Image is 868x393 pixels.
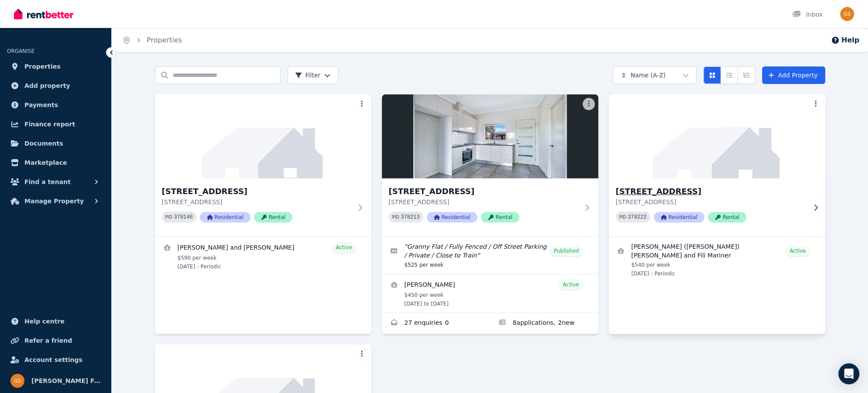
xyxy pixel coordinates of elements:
button: Compact list view [720,66,738,84]
span: Marketplace [24,157,67,168]
span: Account settings [24,355,82,365]
span: Residential [200,212,250,223]
span: Payments [24,100,58,110]
span: Help centre [24,316,65,327]
a: Documents [7,135,104,152]
a: Finance report [7,115,104,133]
span: Residential [427,212,477,223]
button: More options [583,98,595,110]
a: Add property [7,77,104,94]
a: Enquiries for 15A Crown St, Riverstone [382,313,490,334]
div: View options [703,66,755,84]
small: PID [165,215,172,219]
small: PID [392,215,399,219]
code: 378146 [174,214,192,220]
img: RentBetter [14,7,73,21]
a: View details for Lemuel and Liberty Ramos [155,237,371,275]
a: Help centre [7,313,104,330]
span: [PERSON_NAME] Family Super Pty Ltd ATF [PERSON_NAME] Family Super [31,376,101,386]
button: Help [831,35,859,45]
p: [STREET_ADDRESS] [616,198,806,206]
nav: Breadcrumb [112,28,192,52]
button: Name (A-Z) [613,66,696,84]
a: Properties [147,36,182,44]
span: Name (A-Z) [631,71,666,80]
h3: [STREET_ADDRESS] [162,185,352,198]
a: View details for Vitaliano (Victor) Pulaa and Fili Mariner [609,237,825,282]
img: 15A Crown St, Riverstone [382,94,598,178]
span: Residential [654,212,704,223]
button: Filter [288,66,339,84]
img: Stanyer Family Super Pty Ltd ATF Stanyer Family Super [840,7,854,21]
a: Refer a friend [7,332,104,349]
p: [STREET_ADDRESS] [389,198,579,206]
span: Rental [254,212,292,223]
code: 378222 [628,214,646,220]
button: More options [356,348,368,360]
a: 15 Crown St, Riverstone[STREET_ADDRESS][STREET_ADDRESS]PID 378146ResidentialRental [155,94,371,236]
a: Payments [7,96,104,114]
span: Rental [708,212,746,223]
a: 43 Catalina St, North St Marys[STREET_ADDRESS][STREET_ADDRESS]PID 378222ResidentialRental [609,94,825,236]
img: 43 Catalina St, North St Marys [603,92,830,181]
h3: [STREET_ADDRESS] [616,185,806,198]
code: 378213 [401,214,419,220]
button: Manage Property [7,192,104,210]
span: Add property [24,80,70,91]
span: ORGANISE [7,48,34,54]
div: Inbox [792,10,823,19]
button: Card view [703,66,721,84]
span: Documents [24,138,63,149]
span: Find a tenant [24,177,71,187]
img: Stanyer Family Super Pty Ltd ATF Stanyer Family Super [10,374,24,388]
button: More options [810,98,822,110]
a: Edit listing: Granny Flat / Fully Fenced / Off Street Parking / Private / Close to Train [382,237,598,274]
p: [STREET_ADDRESS] [162,198,352,206]
a: Account settings [7,351,104,369]
span: Refer a friend [24,335,72,346]
small: PID [619,215,626,219]
a: View details for Gem McGuirk [382,274,598,313]
button: Expanded list view [738,66,755,84]
span: Properties [24,61,61,72]
span: Manage Property [24,196,84,206]
a: Marketplace [7,154,104,171]
a: Applications for 15A Crown St, Riverstone [490,313,598,334]
span: Rental [481,212,519,223]
img: 15 Crown St, Riverstone [155,94,371,178]
a: Properties [7,58,104,75]
a: Add Property [762,66,825,84]
h3: [STREET_ADDRESS] [389,185,579,198]
span: Filter [295,71,321,80]
a: 15A Crown St, Riverstone[STREET_ADDRESS][STREET_ADDRESS]PID 378213ResidentialRental [382,94,598,236]
span: Finance report [24,119,75,129]
button: More options [356,98,368,110]
div: Open Intercom Messenger [838,363,859,384]
button: Find a tenant [7,173,104,191]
